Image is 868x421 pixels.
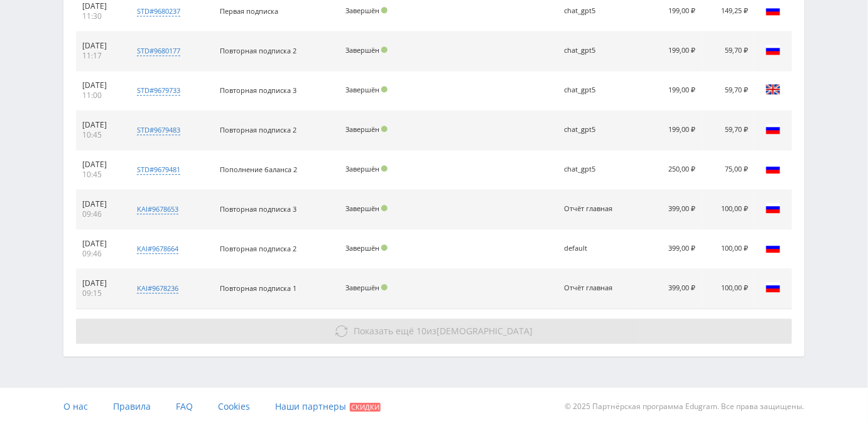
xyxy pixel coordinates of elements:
div: 10:45 [82,170,119,180]
div: 11:17 [82,51,119,61]
span: Повторная подписка 1 [220,283,296,293]
td: 100,00 ₽ [702,229,754,269]
div: [DATE] [82,80,119,90]
span: Завершён [345,164,379,173]
td: 399,00 ₽ [638,190,702,229]
span: Завершён [345,283,379,292]
span: Подтвержден [381,7,388,13]
td: 100,00 ₽ [702,269,754,309]
div: [DATE] [82,160,119,170]
span: Завершён [345,45,379,55]
span: Подтвержден [381,46,388,53]
td: 59,70 ₽ [702,31,754,71]
div: 10:45 [82,130,119,140]
span: Завершён [345,6,379,15]
div: default [564,244,621,253]
div: std#9679481 [137,165,180,175]
span: О нас [63,400,88,412]
div: Отчёт главная [564,284,621,292]
span: Подтвержден [381,165,388,172]
span: Подтвержден [381,284,388,290]
img: rus.png [766,3,781,18]
td: 399,00 ₽ [638,269,702,309]
td: 100,00 ₽ [702,190,754,229]
button: Показать ещё 10из[DEMOGRAPHIC_DATA] [76,319,792,344]
td: 75,00 ₽ [702,150,754,190]
span: Cookies [218,400,250,412]
span: Повторная подписка 3 [220,85,296,95]
div: std#9679733 [137,85,180,96]
div: chat_gpt5 [564,126,621,134]
span: Подтвержден [381,126,388,132]
div: 09:46 [82,249,119,259]
span: из [354,325,533,337]
div: std#9680177 [137,46,180,56]
span: Повторная подписка 2 [220,46,296,55]
div: Отчёт главная [564,205,621,213]
div: 11:00 [82,90,119,101]
div: 09:46 [82,209,119,219]
img: rus.png [766,42,781,57]
div: chat_gpt5 [564,86,621,94]
div: chat_gpt5 [564,7,621,15]
td: 250,00 ₽ [638,150,702,190]
img: rus.png [766,280,781,295]
div: [DATE] [82,41,119,51]
span: FAQ [176,400,193,412]
span: Первая подписка [220,6,278,16]
img: gbr.png [766,82,781,97]
div: kai#9678653 [137,204,178,214]
div: std#9679483 [137,125,180,135]
img: rus.png [766,121,781,136]
span: Завершён [345,243,379,253]
div: chat_gpt5 [564,46,621,55]
span: Подтвержден [381,205,388,211]
div: [DATE] [82,239,119,249]
div: chat_gpt5 [564,165,621,173]
span: Завершён [345,124,379,134]
img: rus.png [766,200,781,216]
span: Скидки [350,403,381,412]
td: 399,00 ₽ [638,229,702,269]
span: 10 [416,325,426,337]
div: [DATE] [82,278,119,288]
span: [DEMOGRAPHIC_DATA] [437,325,533,337]
img: rus.png [766,161,781,176]
span: Показать ещё [354,325,414,337]
td: 59,70 ₽ [702,71,754,111]
td: 199,00 ₽ [638,31,702,71]
div: kai#9678664 [137,244,178,254]
span: Наши партнеры [275,400,346,412]
div: [DATE] [82,120,119,130]
div: 09:15 [82,288,119,298]
span: Подтвержден [381,86,388,92]
span: Правила [113,400,151,412]
span: Повторная подписка 2 [220,244,296,253]
div: 11:30 [82,11,119,21]
span: Завершён [345,85,379,94]
div: [DATE] [82,199,119,209]
td: 59,70 ₽ [702,111,754,150]
img: rus.png [766,240,781,255]
span: Повторная подписка 3 [220,204,296,214]
span: Пополнение баланса 2 [220,165,297,174]
div: kai#9678236 [137,283,178,293]
td: 199,00 ₽ [638,71,702,111]
td: 199,00 ₽ [638,111,702,150]
span: Повторная подписка 2 [220,125,296,134]
span: Подтвержден [381,244,388,251]
div: std#9680237 [137,6,180,16]
div: [DATE] [82,1,119,11]
span: Завершён [345,204,379,213]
